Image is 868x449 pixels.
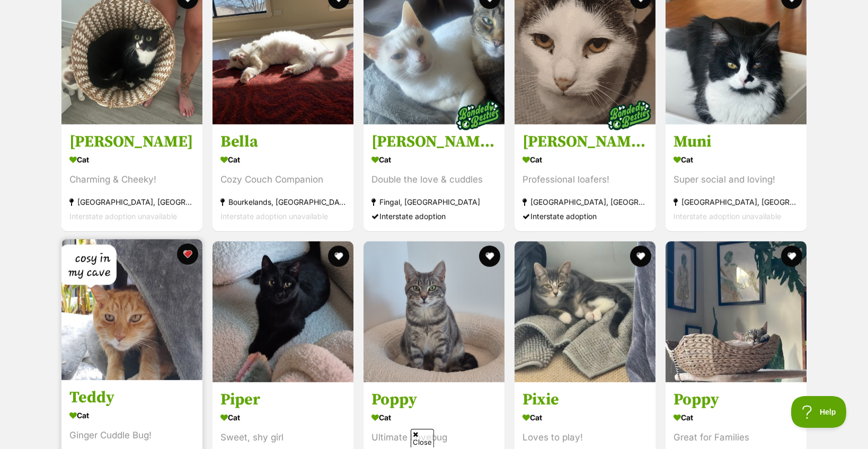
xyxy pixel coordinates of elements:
[69,429,194,443] div: Ginger Cuddle Bug!
[364,124,504,231] a: [PERSON_NAME] & [PERSON_NAME] Cat Double the love & cuddles Fingal, [GEOGRAPHIC_DATA] Interstate ...
[479,246,500,267] button: favourite
[220,390,346,410] h3: Piper
[451,89,504,142] img: bonded besties
[515,124,656,231] a: [PERSON_NAME] and [PERSON_NAME] Cat Professional loafers! [GEOGRAPHIC_DATA], [GEOGRAPHIC_DATA] In...
[674,390,799,410] h3: Poppy
[177,244,198,265] button: favourite
[212,241,353,382] img: Piper
[522,173,648,187] div: Professional loafers!
[371,410,497,426] div: Cat
[603,89,656,142] img: bonded besties
[522,195,648,209] div: [GEOGRAPHIC_DATA], [GEOGRAPHIC_DATA]
[69,152,194,167] div: Cat
[371,195,497,209] div: Fingal, [GEOGRAPHIC_DATA]
[69,408,194,424] div: Cat
[781,246,802,267] button: favourite
[666,124,807,231] a: Muni Cat Super social and loving! [GEOGRAPHIC_DATA], [GEOGRAPHIC_DATA] Interstate adoption unavai...
[522,209,648,223] div: Interstate adoption
[371,209,497,223] div: Interstate adoption
[69,388,194,408] h3: Teddy
[674,152,799,167] div: Cat
[220,431,346,445] div: Sweet, shy girl
[666,241,807,382] img: Poppy
[220,195,346,209] div: Bourkelands, [GEOGRAPHIC_DATA]
[328,246,349,267] button: favourite
[61,239,202,380] img: Teddy
[69,212,177,221] span: Interstate adoption unavailable
[630,246,651,267] button: favourite
[674,132,799,152] h3: Muni
[69,195,194,209] div: [GEOGRAPHIC_DATA], [GEOGRAPHIC_DATA]
[371,390,497,410] h3: Poppy
[220,132,346,152] h3: Bella
[674,431,799,445] div: Great for Families
[522,132,648,152] h3: [PERSON_NAME] and [PERSON_NAME]
[61,124,202,231] a: [PERSON_NAME] Cat Charming & Cheeky! [GEOGRAPHIC_DATA], [GEOGRAPHIC_DATA] Interstate adoption una...
[522,431,648,445] div: Loves to play!
[371,431,497,445] div: Ultimate Lovebug
[220,212,328,221] span: Interstate adoption unavailable
[220,152,346,167] div: Cat
[411,429,434,447] span: Close
[522,410,648,426] div: Cat
[212,124,353,231] a: Bella Cat Cozy Couch Companion Bourkelands, [GEOGRAPHIC_DATA] Interstate adoption unavailable fav...
[371,132,497,152] h3: [PERSON_NAME] & [PERSON_NAME]
[69,132,194,152] h3: [PERSON_NAME]
[220,173,346,187] div: Cozy Couch Companion
[522,390,648,410] h3: Pixie
[674,195,799,209] div: [GEOGRAPHIC_DATA], [GEOGRAPHIC_DATA]
[371,152,497,167] div: Cat
[364,241,504,382] img: Poppy
[674,212,781,221] span: Interstate adoption unavailable
[515,241,656,382] img: Pixie
[674,410,799,426] div: Cat
[674,173,799,187] div: Super social and loving!
[220,410,346,426] div: Cat
[522,152,648,167] div: Cat
[791,396,847,428] iframe: Help Scout Beacon - Open
[371,173,497,187] div: Double the love & cuddles
[69,173,194,187] div: Charming & Cheeky!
